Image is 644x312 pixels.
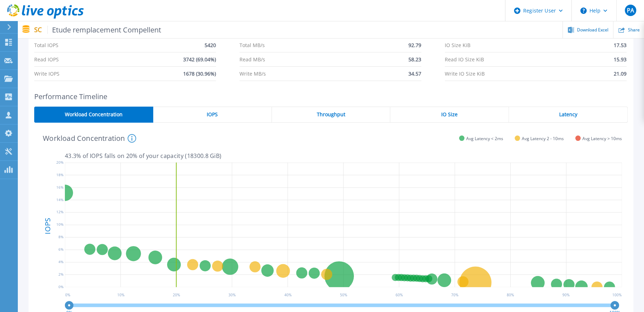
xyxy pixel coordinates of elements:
[58,247,63,252] text: 6%
[34,92,628,101] h2: Performance Timeline
[445,38,470,52] span: IO Size KiB
[612,292,622,297] text: 100 %
[284,292,291,297] text: 40 %
[34,38,58,52] span: Total IOPS
[627,7,634,13] span: PA
[56,197,63,202] text: 14%
[582,136,622,141] span: Avg Latency > 10ms
[445,67,485,81] span: Write IO Size KiB
[173,292,180,297] text: 20 %
[239,67,266,81] span: Write MB/s
[239,52,265,66] span: Read MB/s
[577,28,608,32] span: Download Excel
[34,67,60,81] span: Write IOPS
[396,292,403,297] text: 60 %
[408,67,421,81] span: 34.57
[58,284,63,289] text: 0%
[183,67,216,81] span: 1678 (30.96%)
[44,199,51,253] h4: IOPS
[228,292,236,297] text: 30 %
[507,292,514,297] text: 80 %
[43,134,136,143] h4: Workload Concentration
[239,38,265,52] span: Total MB/s
[58,234,63,239] text: 8%
[522,136,564,141] span: Avg Latency 2 - 10ms
[562,292,570,297] text: 90 %
[117,292,124,297] text: 10 %
[408,38,421,52] span: 92.79
[614,67,627,81] span: 21.09
[466,136,503,141] span: Avg Latency < 2ms
[451,292,458,297] text: 70 %
[65,292,70,297] text: 0 %
[559,112,577,117] span: Latency
[34,52,59,66] span: Read IOPS
[34,26,161,34] p: SC
[445,52,484,66] span: Read IO Size KiB
[628,28,639,32] span: Share
[65,112,123,117] span: Workload Concentration
[56,160,63,165] text: 20%
[58,272,63,277] text: 2%
[56,172,63,177] text: 18%
[614,38,627,52] span: 17.53
[316,112,345,117] span: Throughput
[207,112,218,117] span: IOPS
[441,112,458,117] span: IO Size
[65,153,622,159] p: 43.3 % of IOPS falls on 20 % of your capacity ( 18300.8 GiB )
[614,52,627,66] span: 15.93
[205,38,216,52] span: 5420
[408,52,421,66] span: 58.23
[56,185,63,190] text: 16%
[47,26,161,34] span: Etude remplacement Compellent
[58,259,63,264] text: 4%
[340,292,347,297] text: 50 %
[183,52,216,66] span: 3742 (69.04%)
